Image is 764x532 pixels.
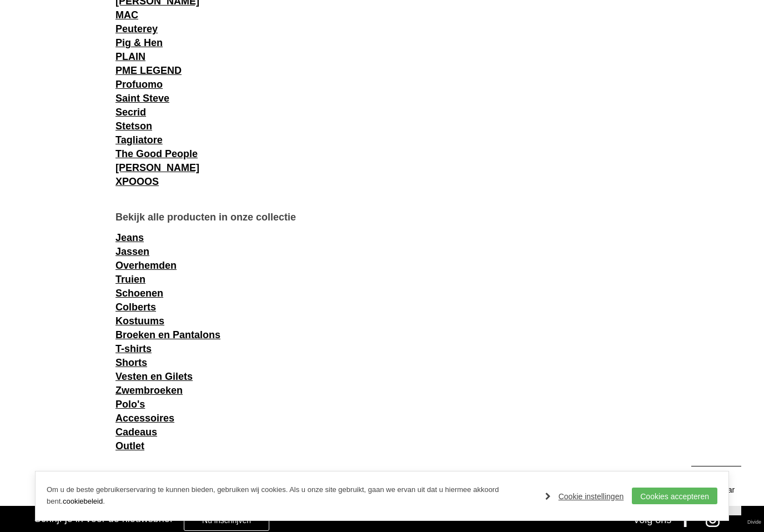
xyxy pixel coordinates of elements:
a: Polo's [115,399,145,410]
a: Shorts [115,357,147,368]
a: Vesten en Gilets [115,371,193,382]
a: Accessoires [115,413,174,424]
a: Peuterey [115,23,158,34]
a: PME LEGEND [115,65,182,76]
a: Kostuums [115,315,164,327]
a: Colberts [115,302,156,313]
a: cookiebeleid [63,497,103,505]
a: Profuomo [115,79,163,90]
a: XPOOOS [115,176,159,187]
a: Jassen [115,246,149,257]
a: MAC [115,9,138,21]
a: Pig & Hen [115,37,163,48]
a: Secrid [115,107,146,118]
a: Cookies accepteren [632,488,717,504]
a: Truien [115,274,145,285]
a: Tagliatore [115,134,163,145]
a: Stetson [115,121,152,132]
a: Cookie instellingen [545,488,624,505]
a: Zwembroeken [115,385,183,396]
a: Nu inschrijven [184,509,269,531]
a: [PERSON_NAME] [115,162,199,173]
a: Overhemden [115,260,177,271]
b: Bekijk alle producten in onze collectie [115,212,296,223]
a: The Good People [115,148,198,159]
a: Schoenen [115,288,163,299]
a: Outlet [115,440,144,451]
a: Terug naar boven [691,466,741,516]
a: Jeans [115,232,144,243]
a: Saint Steve [115,93,169,104]
a: PLAIN [115,51,145,62]
a: Broeken en Pantalons [115,329,220,340]
a: Cadeaus [115,426,157,438]
p: Om u de beste gebruikerservaring te kunnen bieden, gebruiken wij cookies. Als u onze site gebruik... [47,484,534,508]
a: Divide [747,515,761,529]
a: T-shirts [115,343,152,354]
